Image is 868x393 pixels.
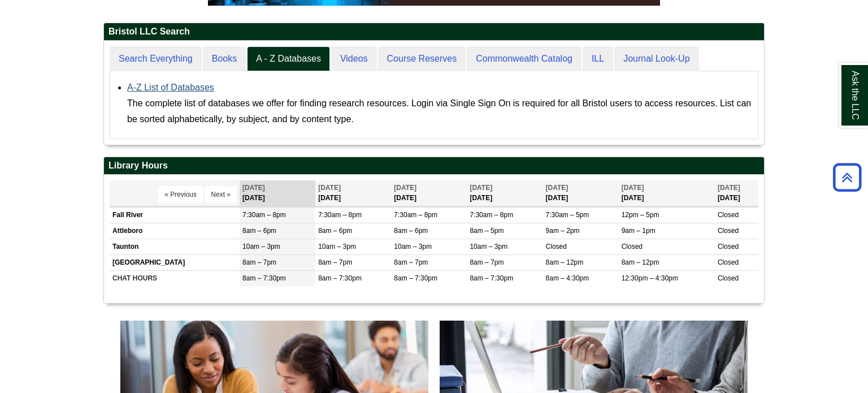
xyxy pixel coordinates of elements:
[391,180,467,206] th: [DATE]
[546,243,567,251] span: Closed
[546,258,584,266] span: 8am – 12pm
[205,186,237,203] button: Next »
[470,274,513,282] span: 8am – 7:30pm
[318,243,356,251] span: 10am – 3pm
[318,184,341,192] span: [DATE]
[247,46,330,72] a: A - Z Databases
[318,227,352,235] span: 8am – 6pm
[110,223,240,239] td: Attleboro
[242,227,276,235] span: 8am – 6pm
[110,255,240,271] td: [GEOGRAPHIC_DATA]
[718,211,739,219] span: Closed
[546,211,589,219] span: 7:30am – 5pm
[104,157,764,175] h2: Library Hours
[718,243,739,251] span: Closed
[622,274,678,282] span: 12:30pm – 4:30pm
[318,211,362,219] span: 7:30am – 8pm
[467,46,581,72] a: Commonwealth Catalog
[470,211,513,219] span: 7:30am – 8pm
[378,46,466,72] a: Course Reserves
[394,227,428,235] span: 8am – 6pm
[110,271,240,287] td: CHAT HOURS
[543,180,619,206] th: [DATE]
[110,207,240,223] td: Fall River
[331,46,377,72] a: Videos
[583,46,613,72] a: ILL
[622,211,659,219] span: 12pm – 5pm
[127,83,214,92] a: A-Z List of Databases
[622,243,643,251] span: Closed
[546,184,568,192] span: [DATE]
[240,180,315,206] th: [DATE]
[394,274,437,282] span: 8am – 7:30pm
[718,258,739,266] span: Closed
[315,180,391,206] th: [DATE]
[622,258,659,266] span: 8am – 12pm
[470,184,492,192] span: [DATE]
[619,180,715,206] th: [DATE]
[242,211,286,219] span: 7:30am – 8pm
[242,243,280,251] span: 10am – 3pm
[470,258,504,266] span: 8am – 7pm
[718,274,739,282] span: Closed
[470,243,507,251] span: 10am – 3pm
[110,46,202,72] a: Search Everything
[242,258,276,266] span: 8am – 7pm
[394,211,437,219] span: 7:30am – 8pm
[394,243,432,251] span: 10am – 3pm
[394,184,416,192] span: [DATE]
[470,227,504,235] span: 8am – 5pm
[318,274,362,282] span: 8am – 7:30pm
[104,23,764,41] h2: Bristol LLC Search
[467,180,542,206] th: [DATE]
[203,46,246,72] a: Books
[614,46,698,72] a: Journal Look-Up
[718,184,740,192] span: [DATE]
[242,274,286,282] span: 8am – 7:30pm
[242,184,265,192] span: [DATE]
[622,227,656,235] span: 9am – 1pm
[546,227,580,235] span: 9am – 2pm
[622,184,644,192] span: [DATE]
[158,186,203,203] button: « Previous
[546,274,589,282] span: 8am – 4:30pm
[715,180,758,206] th: [DATE]
[318,258,352,266] span: 8am – 7pm
[829,170,865,185] a: Back to Top
[718,227,739,235] span: Closed
[394,258,428,266] span: 8am – 7pm
[127,96,752,127] div: The complete list of databases we offer for finding research resources. Login via Single Sign On ...
[110,239,240,254] td: Taunton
